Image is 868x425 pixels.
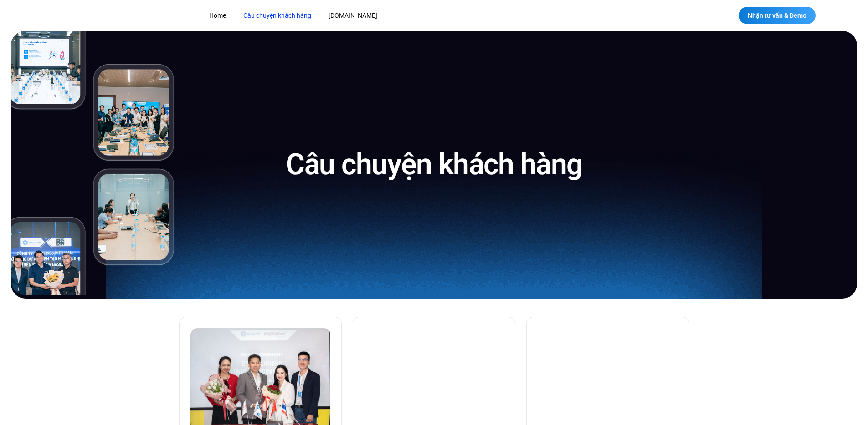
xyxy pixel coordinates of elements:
span: Nhận tư vấn & Demo [748,12,806,19]
nav: Menu [202,7,555,24]
a: Câu chuyện khách hàng [236,7,318,24]
h1: Câu chuyện khách hàng [286,146,582,183]
a: Nhận tư vấn & Demo [739,7,816,24]
a: [DOMAIN_NAME] [322,7,384,24]
a: Home [202,7,233,24]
